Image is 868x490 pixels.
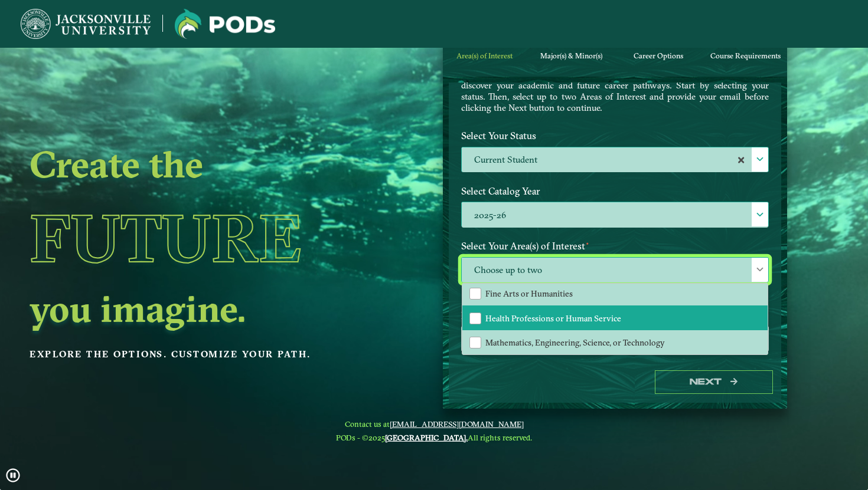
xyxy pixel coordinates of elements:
label: Enter your email below to receive a summary of the POD that you create. [452,305,778,327]
span: Area(s) of Interest [456,51,513,60]
span: PODs - ©2025 All rights reserved. [336,433,532,442]
span: Health Professions or Human Service [485,313,621,324]
li: Mathematics, Engineering, Science, or Technology [462,330,768,355]
a: [EMAIL_ADDRESS][DOMAIN_NAME] [390,419,524,429]
a: [GEOGRAPHIC_DATA]. [385,433,468,442]
span: Career Options [634,51,683,60]
p: Maximum 2 selections are allowed [461,285,769,297]
span: Choose up to two [462,258,768,283]
li: Fine Arts or Humanities [462,281,768,306]
li: Health Professions or Human Service [462,305,768,330]
button: Next [655,370,773,394]
label: Select Your Area(s) of Interest [452,235,778,257]
img: Jacksonville University logo [21,9,151,39]
h1: Future [30,185,361,292]
h2: you imagine. [30,292,361,325]
p: Explore the options. Customize your path. [30,346,361,363]
label: Select Catalog Year [452,180,778,202]
span: Major(s) & Minor(s) [540,51,602,60]
label: Current Student [462,147,768,173]
h2: Create the [30,147,361,180]
span: Contact us at [336,419,532,429]
input: Enter your email [461,326,769,351]
sup: ⋆ [461,284,465,292]
sup: ⋆ [585,239,590,248]
label: Select Your Status [452,125,778,147]
img: Jacksonville University logo [175,9,275,39]
label: 2025-26 [462,202,768,228]
span: Mathematics, Engineering, Science, or Technology [485,337,665,348]
span: Fine Arts or Humanities [485,288,573,299]
span: Course Requirements [710,51,781,60]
